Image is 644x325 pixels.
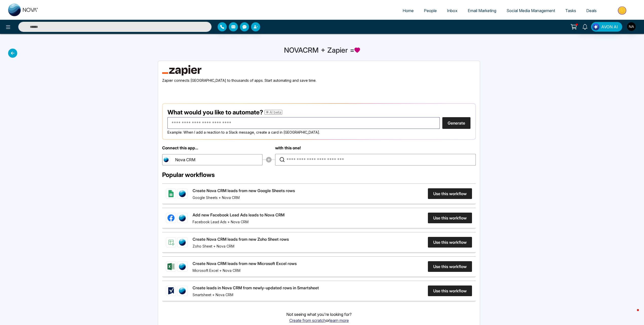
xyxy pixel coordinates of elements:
[155,46,489,55] h3: NOVACRM + Zapier =
[447,8,458,13] span: Inbox
[419,6,442,15] a: People
[506,8,555,13] span: Social Media Management
[591,22,622,32] button: AVON AI
[586,8,597,13] span: Deals
[8,4,39,16] img: Nova CRM Logo
[627,22,636,31] img: User Avatar
[403,8,414,13] span: Home
[627,308,639,320] iframe: Intercom live chat
[468,8,496,13] span: Email Marketing
[601,24,618,30] span: AVON AI
[581,6,602,15] a: Deals
[397,6,419,15] a: Home
[424,8,437,13] span: People
[565,8,576,13] span: Tasks
[501,6,560,15] a: Social Media Management
[463,6,501,15] a: Email Marketing
[442,6,463,15] a: Inbox
[592,23,599,30] img: Lead Flow
[604,5,641,16] img: Market-place.gif
[560,6,581,15] a: Tasks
